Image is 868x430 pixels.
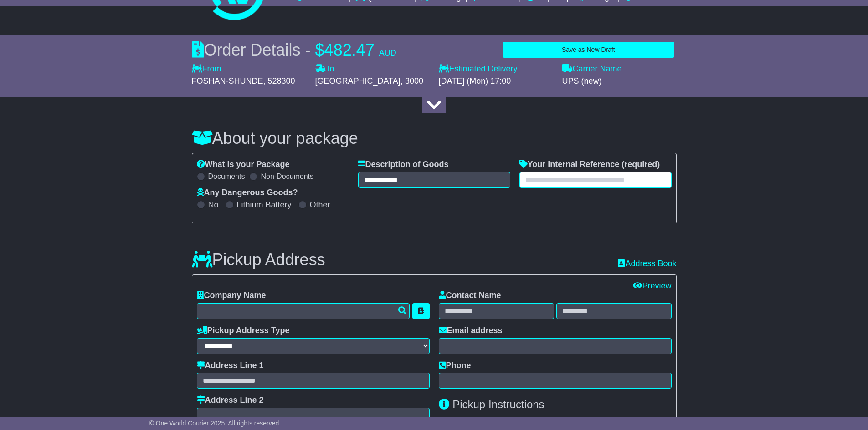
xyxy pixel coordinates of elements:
label: Non-Documents [261,172,313,181]
h3: About your package [192,129,677,147]
label: Documents [208,172,245,181]
span: © One World Courier 2025. All rights reserved. [149,420,281,427]
label: Company Name [197,291,266,301]
label: Other [310,200,330,210]
a: Preview [633,281,671,290]
label: Phone [439,361,471,371]
span: AUD [379,48,396,57]
span: 482.47 [324,40,375,59]
label: From [192,64,221,74]
label: Your Internal Reference (required) [519,160,660,170]
label: Contact Name [439,291,501,301]
h3: Pickup Address [192,251,325,269]
label: Any Dangerous Goods? [197,188,298,198]
label: Estimated Delivery [439,64,553,74]
button: Save as New Draft [503,42,674,58]
label: What is your Package [197,160,290,170]
label: Address Line 1 [197,361,264,371]
span: , 528300 [263,76,295,86]
span: $ [315,40,324,59]
span: [GEOGRAPHIC_DATA] [315,76,401,86]
label: To [315,64,334,74]
label: Email address [439,326,503,336]
span: Pickup Instructions [452,398,544,410]
div: [DATE] (Mon) 17:00 [439,76,553,86]
label: Pickup Address Type [197,326,290,336]
div: Order Details - [192,40,396,60]
label: No [208,200,219,210]
a: Address Book [618,259,676,269]
div: UPS (new) [562,76,677,86]
label: Description of Goods [358,160,449,170]
span: , 3000 [401,76,423,86]
label: Carrier Name [562,64,622,74]
span: FOSHAN-SHUNDE [192,76,263,86]
label: Lithium Battery [237,200,292,210]
label: Address Line 2 [197,395,264,405]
